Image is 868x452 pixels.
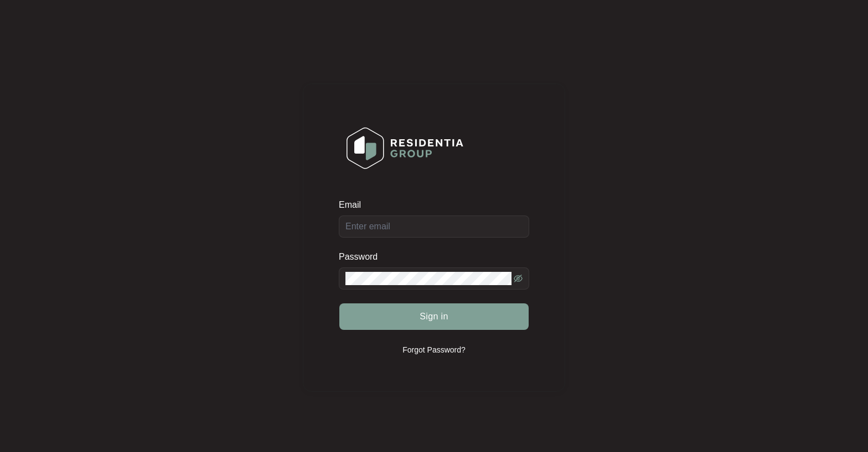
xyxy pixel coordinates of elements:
[514,274,523,283] span: eye-invisible
[402,344,466,355] p: Forgot Password?
[339,251,386,262] label: Password
[420,310,448,323] span: Sign in
[339,216,529,238] input: Email
[339,303,529,330] button: Sign in
[345,272,512,285] input: Password
[339,120,471,176] img: Login Logo
[339,199,369,211] label: Email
